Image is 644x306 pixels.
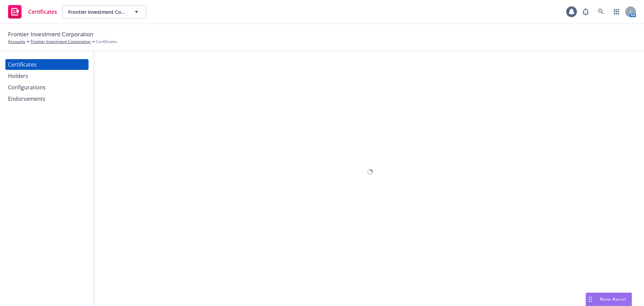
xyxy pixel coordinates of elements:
div: Holders [8,71,28,81]
a: Search [594,5,608,18]
div: Drag to move [586,293,594,306]
span: Frontier Investment Corporation [68,8,126,15]
div: Endorsements [8,93,45,104]
a: Configurations [5,82,89,93]
span: Frontier Investment Corporation [8,30,93,39]
button: Frontier Investment Corporation [62,5,146,18]
a: Report a Bug [579,5,592,18]
span: Certificates [28,9,57,14]
a: Endorsements [5,93,89,104]
span: Nova Assist [600,296,626,302]
a: Certificates [5,59,89,70]
a: Holders [5,71,89,81]
a: Accounts [8,39,25,45]
a: Frontier Investment Corporation [31,39,91,45]
a: Certificates [5,2,60,21]
div: Certificates [8,59,37,70]
button: Nova Assist [586,293,632,306]
div: Configurations [8,82,46,93]
a: Switch app [610,5,623,18]
span: Certificates [96,39,117,45]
